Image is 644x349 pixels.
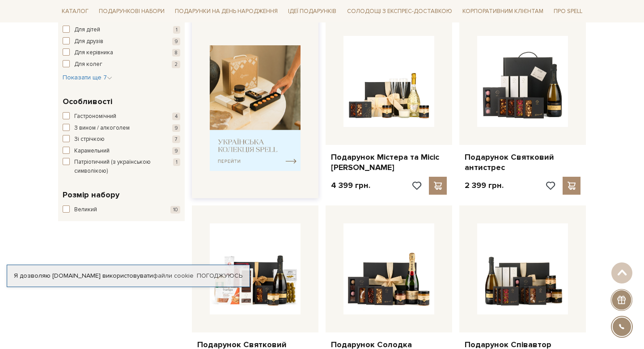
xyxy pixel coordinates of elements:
span: Для друзів [74,37,103,46]
a: Подарунок Святковий антистрес [465,152,580,173]
span: Показати ще 7 [63,74,112,81]
span: 2 [172,61,180,68]
span: Для колег [74,60,102,69]
span: Гастрономічний [74,112,116,121]
span: 1 [173,158,180,166]
button: Великий 10 [63,205,180,214]
button: Зі стрічкою 7 [63,135,180,144]
button: З вином / алкоголем 9 [63,124,180,133]
span: 9 [172,147,180,155]
span: Для керівника [74,48,113,57]
span: Зі стрічкою [74,135,105,144]
div: Я дозволяю [DOMAIN_NAME] використовувати [7,272,250,280]
span: 9 [172,38,180,45]
button: Для дітей 1 [63,26,180,35]
span: Великий [74,205,97,214]
a: Про Spell [550,4,586,18]
span: 7 [172,135,180,143]
span: 4 [172,113,180,120]
button: Для колег 2 [63,60,180,69]
img: banner [210,45,301,171]
span: Для дітей [74,26,100,35]
span: 1 [173,26,180,34]
a: Подарунок Містера та Місіс [PERSON_NAME] [331,152,447,173]
span: Розмір набору [63,189,119,201]
span: Особливості [63,96,112,108]
a: Подарунки на День народження [171,4,281,18]
span: Карамельний [74,147,110,156]
a: Солодощі з експрес-доставкою [343,4,456,19]
button: Патріотичний (з українською символікою) 1 [63,158,180,175]
a: Ідеї подарунків [284,4,340,18]
button: Показати ще 7 [63,73,112,82]
p: 2 399 грн. [465,180,504,191]
a: Корпоративним клієнтам [459,4,547,18]
a: Подарункові набори [95,4,168,18]
a: Погоджуюсь [197,272,242,280]
span: З вином / алкоголем [74,124,130,133]
a: Каталог [58,4,92,18]
span: 9 [172,124,180,132]
p: 4 399 грн. [331,180,370,191]
span: Патріотичний (з українською символікою) [74,158,156,175]
a: файли cookie [153,272,194,279]
button: Для керівника 8 [63,48,180,57]
button: Для друзів 9 [63,37,180,46]
span: 8 [172,49,180,57]
button: Гастрономічний 4 [63,112,180,121]
button: Карамельний 9 [63,147,180,156]
span: 10 [170,206,180,214]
